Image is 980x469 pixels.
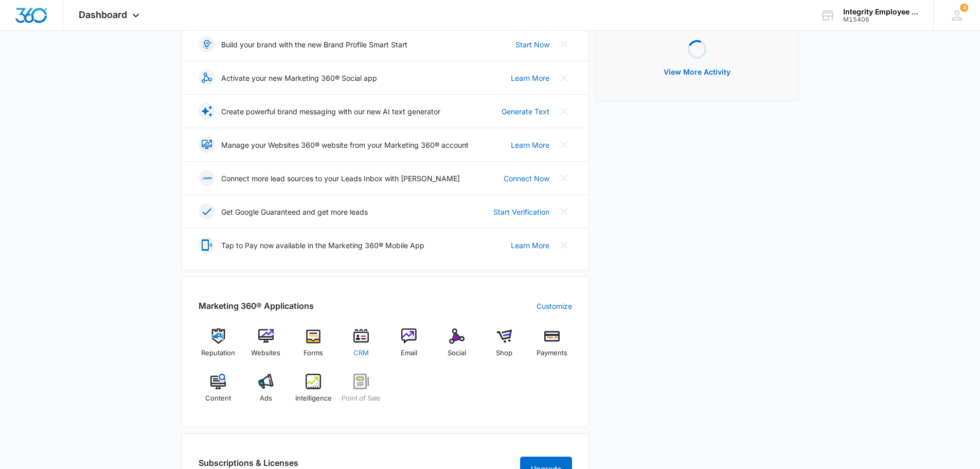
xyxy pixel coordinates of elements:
a: Websites [246,328,286,366]
span: Forms [304,348,323,358]
span: CRM [353,348,369,358]
button: Close [556,203,572,220]
button: View More Activity [653,60,741,84]
button: Close [556,70,572,86]
p: Activate your new Marketing 360® Social app [221,73,377,83]
a: Learn More [511,240,549,251]
button: Close [556,237,572,253]
p: Tap to Pay now available in the Marketing 360® Mobile App [221,240,424,251]
button: Close [556,170,572,186]
a: Shop [485,328,524,366]
span: Point of Sale [342,393,381,404]
p: Get Google Guaranteed and get more leads [221,206,368,217]
p: Manage your Websites 360® website from your Marketing 360® account [221,140,469,150]
a: Content [199,374,238,411]
span: Ads [260,393,272,404]
a: Email [389,328,429,366]
a: Forms [294,328,333,366]
span: Reputation [201,348,235,358]
a: Start Now [515,39,549,50]
a: CRM [342,328,381,366]
a: Connect Now [504,173,549,184]
p: Build your brand with the new Brand Profile Smart Start [221,39,407,50]
span: Intelligence [295,393,332,404]
button: Close [556,36,572,53]
span: Payments [537,348,567,358]
span: Dashboard [79,9,127,20]
a: Reputation [199,328,238,366]
a: Intelligence [294,374,333,411]
span: 4 [960,4,968,12]
span: Social [448,348,466,358]
a: Point of Sale [342,374,381,411]
a: Payments [532,328,572,366]
a: Learn More [511,73,549,83]
a: Generate Text [502,106,549,117]
p: Connect more lead sources to your Leads Inbox with [PERSON_NAME] [221,173,460,184]
p: Create powerful brand messaging with our new AI text generator [221,106,440,117]
a: Customize [537,301,572,311]
span: Shop [496,348,512,358]
a: Start Verification [493,206,549,217]
button: Close [556,103,572,119]
span: Websites [251,348,280,358]
a: Ads [246,374,286,411]
div: notifications count [960,4,968,12]
h2: Marketing 360® Applications [199,300,314,312]
button: Close [556,136,572,153]
div: account id [843,16,918,23]
span: Email [401,348,417,358]
a: Social [437,328,476,366]
div: account name [843,8,918,16]
span: Content [205,393,231,404]
a: Learn More [511,140,549,150]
